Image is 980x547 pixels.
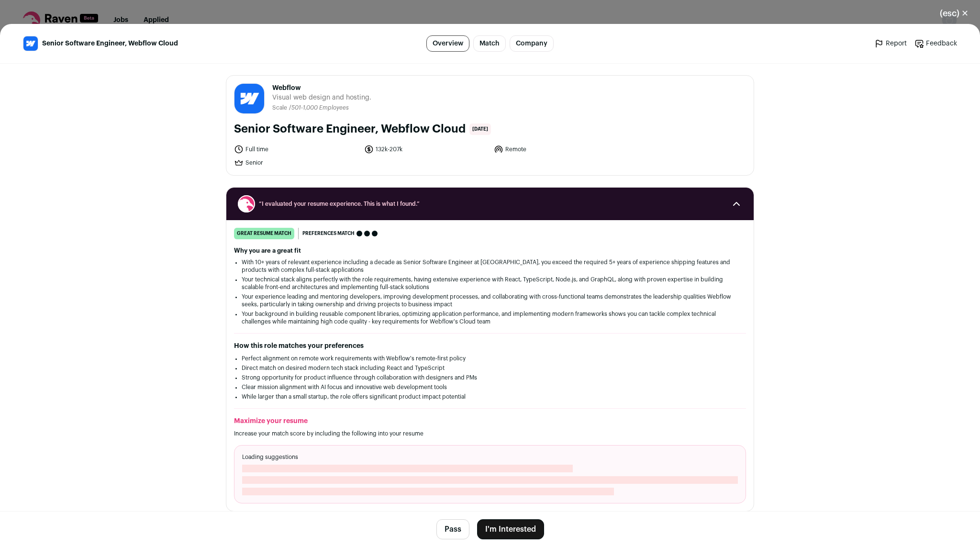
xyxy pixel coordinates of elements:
[436,519,469,539] button: Pass
[242,383,738,391] li: Clear mission alignment with AI focus and innovative web development tools
[469,123,491,135] span: [DATE]
[234,430,746,437] p: Increase your match score by including the following into your resume
[426,35,469,52] a: Overview
[234,416,746,426] h2: Maximize your resume
[234,228,294,239] div: great resume match
[242,393,738,401] li: While larger than a small startup, the role offers significant product impact potential
[23,36,38,51] img: 889d923000f17f2d5b8911d39fb9df0accfe75cd760460e5f6b5635f7ec2541c.png
[242,310,738,325] li: Your background in building reusable component libraries, optimizing application performance, and...
[928,3,980,24] button: Close modal
[302,229,355,238] span: Preferences match
[272,104,289,112] li: Scale
[242,293,738,308] li: Your experience leading and mentoring developers, improving development processes, and collaborat...
[242,374,738,381] li: Strong opportunity for product influence through collaboration with designers and PMs
[42,39,178,48] span: Senior Software Engineer, Webflow Cloud
[259,200,721,208] span: “I evaluated your resume experience. This is what I found.”
[494,145,618,154] li: Remote
[242,258,738,274] li: With 10+ years of relevant experience including a decade as Senior Software Engineer at [GEOGRAPH...
[242,364,738,372] li: Direct match on desired modern tech stack including React and TypeScript
[289,104,349,112] li: /
[510,35,554,52] a: Company
[234,445,746,503] div: Loading suggestions
[234,84,264,113] img: 889d923000f17f2d5b8911d39fb9df0accfe75cd760460e5f6b5635f7ec2541c.png
[477,519,544,539] button: I'm Interested
[291,105,349,111] span: 501-1,000 Employees
[364,145,489,154] li: 132k-207k
[234,158,358,167] li: Senior
[914,39,957,48] a: Feedback
[242,355,738,362] li: Perfect alignment on remote work requirements with Webflow's remote-first policy
[234,247,746,255] h2: Why you are a great fit
[242,276,738,291] li: Your technical stack aligns perfectly with the role requirements, having extensive experience wit...
[234,145,358,154] li: Full time
[874,39,907,48] a: Report
[272,93,371,102] span: Visual web design and hosting.
[473,35,506,52] a: Match
[272,83,371,93] span: Webflow
[234,122,466,137] h1: Senior Software Engineer, Webflow Cloud
[234,341,746,351] h2: How this role matches your preferences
